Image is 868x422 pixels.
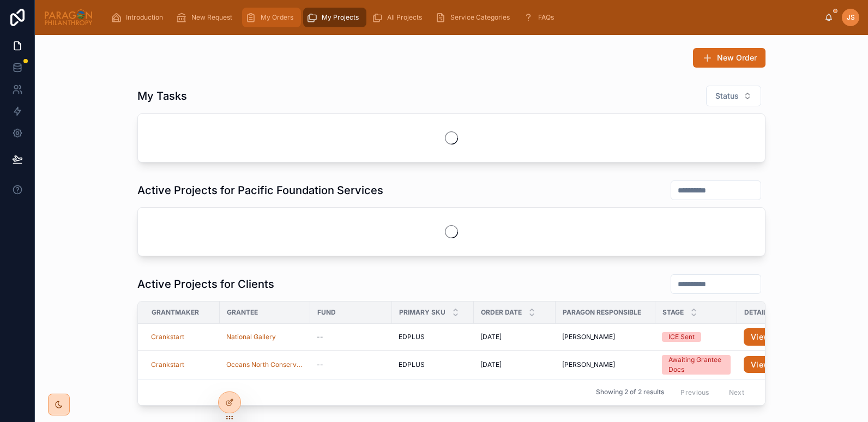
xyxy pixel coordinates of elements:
a: FAQs [520,8,562,27]
a: Crankstart [151,360,184,369]
span: -- [317,360,323,369]
span: FAQs [538,13,554,22]
a: View [744,361,777,369]
a: Oceans North Conservation Society [226,360,304,369]
a: New Request [173,8,240,27]
a: Awaiting Grantee Docs [662,355,731,375]
a: [PERSON_NAME] [562,333,649,341]
a: Crankstart [151,333,213,341]
a: [DATE] [480,360,549,369]
a: [PERSON_NAME] [562,360,649,369]
a: My Orders [242,8,301,27]
span: Paragon Responsible [563,308,641,317]
a: National Gallery [226,333,276,341]
a: Introduction [107,8,171,27]
a: -- [317,360,385,369]
span: Grantmaker [152,308,199,317]
a: Service Categories [432,8,517,27]
a: ICE Sent [662,332,731,342]
img: App logo [44,9,93,26]
div: ICE Sent [668,332,695,342]
a: My Projects [303,8,366,27]
span: Details [744,308,771,317]
span: Stage [662,308,684,317]
a: View [744,328,812,346]
span: My Projects [322,13,359,22]
span: Grantee [227,308,258,317]
span: EDPLUS [399,333,425,341]
h1: My Tasks [137,88,187,104]
button: View [744,356,777,373]
div: scrollable content [102,5,824,29]
a: [DATE] [480,333,549,341]
span: [PERSON_NAME] [562,360,615,369]
button: Select Button [706,86,761,106]
a: -- [317,333,385,341]
a: View [744,333,777,341]
a: EDPLUS [399,333,467,341]
span: My Orders [261,13,293,22]
span: EDPLUS [399,360,425,369]
span: New Request [191,13,232,22]
a: All Projects [369,8,430,27]
span: JS [847,13,855,22]
span: New Order [717,52,757,63]
a: National Gallery [226,333,304,341]
h1: Active Projects for Pacific Foundation Services [137,183,383,198]
span: Primary SKU [399,308,445,317]
button: View [744,328,777,346]
a: Crankstart [151,333,184,341]
a: View [744,356,812,373]
a: EDPLUS [399,360,467,369]
span: Service Categories [450,13,510,22]
span: [DATE] [480,333,502,341]
button: New Order [693,48,765,68]
span: Fund [317,308,336,317]
span: [DATE] [480,360,502,369]
h1: Active Projects for Clients [137,276,274,292]
span: All Projects [387,13,422,22]
a: Crankstart [151,360,213,369]
span: Showing 2 of 2 results [596,388,664,396]
span: [PERSON_NAME] [562,333,615,341]
span: Status [715,91,739,101]
span: Order Date [481,308,522,317]
span: Introduction [126,13,163,22]
div: Awaiting Grantee Docs [668,355,724,375]
span: -- [317,333,323,341]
